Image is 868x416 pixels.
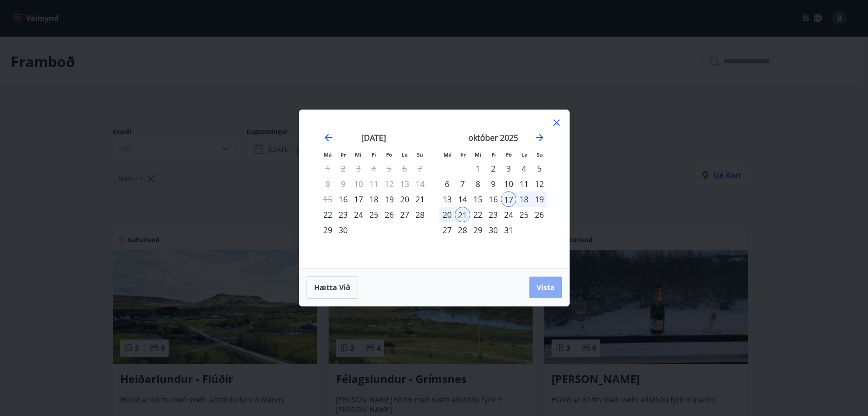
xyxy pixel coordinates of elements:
[320,191,335,207] td: Not available. mánudagur, 15. september 2025
[486,222,501,238] div: 30
[534,132,545,143] div: Move forward to switch to the next month.
[470,222,486,238] div: 29
[335,207,351,222] div: 23
[532,191,547,207] div: 19
[470,176,486,191] td: Choose miðvikudagur, 8. október 2025 as your check-in date. It’s available.
[320,207,335,222] div: 22
[335,207,351,222] td: Choose þriðjudagur, 23. september 2025 as your check-in date. It’s available.
[501,222,516,238] div: 31
[501,161,516,176] td: Choose föstudagur, 3. október 2025 as your check-in date. It’s available.
[412,161,428,176] td: Not available. sunnudagur, 7. september 2025
[486,191,501,207] div: 16
[455,191,470,207] div: 14
[366,207,382,222] td: Choose fimmtudagur, 25. september 2025 as your check-in date. It’s available.
[506,151,512,158] small: Fö
[501,176,516,191] div: 10
[516,191,532,207] div: 18
[532,161,547,176] td: Choose sunnudagur, 5. október 2025 as your check-in date. It’s available.
[397,207,412,222] td: Choose laugardagur, 27. september 2025 as your check-in date. It’s available.
[532,207,547,222] div: 26
[412,207,428,222] td: Choose sunnudagur, 28. september 2025 as your check-in date. It’s available.
[470,176,486,191] div: 8
[397,176,412,191] td: Not available. laugardagur, 13. september 2025
[335,191,351,207] td: Choose þriðjudagur, 16. september 2025 as your check-in date. It’s available.
[516,191,532,207] td: Selected. laugardagur, 18. október 2025
[439,176,455,191] div: 6
[320,176,335,191] td: Not available. mánudagur, 8. september 2025
[501,191,516,207] td: Selected as start date. föstudagur, 17. október 2025
[532,176,547,191] td: Choose sunnudagur, 12. október 2025 as your check-in date. It’s available.
[475,151,481,158] small: Mi
[335,191,351,207] div: 16
[529,277,562,298] button: Vista
[537,151,543,158] small: Su
[439,207,455,222] div: 20
[501,207,516,222] div: 24
[372,151,376,158] small: Fi
[335,161,351,176] td: Not available. þriðjudagur, 2. september 2025
[397,207,412,222] div: 27
[366,207,382,222] div: 25
[516,176,532,191] div: 11
[320,161,335,176] td: Not available. mánudagur, 1. september 2025
[439,176,455,191] td: Choose mánudagur, 6. október 2025 as your check-in date. It’s available.
[486,176,501,191] div: 9
[486,207,501,222] div: 23
[486,207,501,222] td: Choose fimmtudagur, 23. október 2025 as your check-in date. It’s available.
[532,176,547,191] div: 12
[521,151,528,158] small: La
[361,132,386,143] strong: [DATE]
[382,161,397,176] td: Not available. föstudagur, 5. september 2025
[532,191,547,207] td: Selected. sunnudagur, 19. október 2025
[382,207,397,222] td: Choose föstudagur, 26. september 2025 as your check-in date. It’s available.
[501,207,516,222] td: Choose föstudagur, 24. október 2025 as your check-in date. It’s available.
[470,191,486,207] div: 15
[412,191,428,207] td: Choose sunnudagur, 21. september 2025 as your check-in date. It’s available.
[439,222,455,238] div: 27
[516,161,532,176] td: Choose laugardagur, 4. október 2025 as your check-in date. It’s available.
[486,222,501,238] td: Choose fimmtudagur, 30. október 2025 as your check-in date. It’s available.
[537,282,555,292] span: Vista
[382,176,397,191] td: Not available. föstudagur, 12. september 2025
[470,207,486,222] div: 22
[470,161,486,176] div: 1
[366,191,382,207] div: 18
[382,191,397,207] td: Choose föstudagur, 19. september 2025 as your check-in date. It’s available.
[470,161,486,176] td: Choose miðvikudagur, 1. október 2025 as your check-in date. It’s available.
[340,151,346,158] small: Þr
[455,207,470,222] div: 21
[307,276,358,299] button: Hætta við
[401,151,408,158] small: La
[323,132,334,143] div: Move backward to switch to the previous month.
[355,151,362,158] small: Mi
[324,151,332,158] small: Má
[439,222,455,238] td: Choose mánudagur, 27. október 2025 as your check-in date. It’s available.
[516,207,532,222] div: 25
[412,176,428,191] td: Not available. sunnudagur, 14. september 2025
[351,176,366,191] td: Not available. miðvikudagur, 10. september 2025
[516,161,532,176] div: 4
[351,161,366,176] td: Not available. miðvikudagur, 3. september 2025
[486,191,501,207] td: Choose fimmtudagur, 16. október 2025 as your check-in date. It’s available.
[366,161,382,176] td: Not available. fimmtudagur, 4. september 2025
[397,191,412,207] div: 20
[486,161,501,176] td: Choose fimmtudagur, 2. október 2025 as your check-in date. It’s available.
[455,222,470,238] div: 28
[412,207,428,222] div: 28
[532,207,547,222] td: Choose sunnudagur, 26. október 2025 as your check-in date. It’s available.
[351,191,366,207] div: 17
[366,191,382,207] td: Choose fimmtudagur, 18. september 2025 as your check-in date. It’s available.
[470,191,486,207] td: Choose miðvikudagur, 15. október 2025 as your check-in date. It’s available.
[320,222,335,238] td: Choose mánudagur, 29. september 2025 as your check-in date. It’s available.
[439,191,455,207] td: Choose mánudagur, 13. október 2025 as your check-in date. It’s available.
[351,191,366,207] td: Choose miðvikudagur, 17. september 2025 as your check-in date. It’s available.
[486,161,501,176] div: 2
[310,121,558,258] div: Calendar
[501,222,516,238] td: Choose föstudagur, 31. október 2025 as your check-in date. It’s available.
[335,222,351,238] div: 30
[439,207,455,222] td: Selected. mánudagur, 20. október 2025
[335,222,351,238] td: Choose þriðjudagur, 30. september 2025 as your check-in date. It’s available.
[470,207,486,222] td: Choose miðvikudagur, 22. október 2025 as your check-in date. It’s available.
[314,282,350,292] span: Hætta við
[470,222,486,238] td: Choose miðvikudagur, 29. október 2025 as your check-in date. It’s available.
